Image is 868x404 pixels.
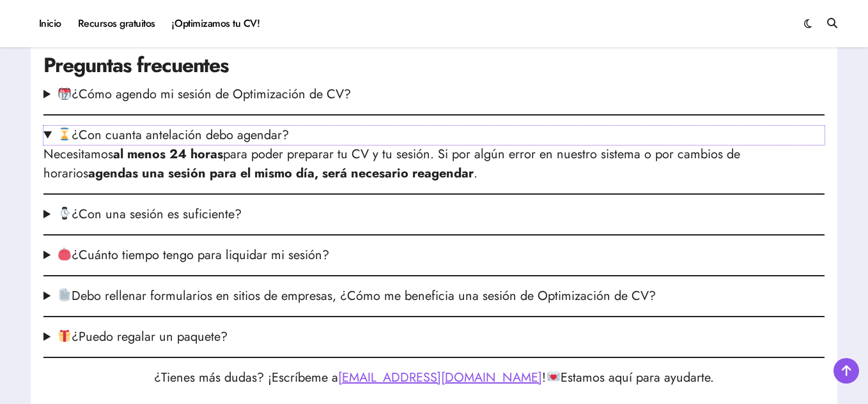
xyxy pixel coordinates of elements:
img: ⌚ [58,207,71,220]
strong: al menos 24 horas [113,145,223,163]
a: Recursos gratuitos [70,6,164,41]
a: [EMAIL_ADDRESS][DOMAIN_NAME] [338,368,542,387]
p: Necesitamos para poder preparar tu CV y tu sesión. Si por algún error en nuestro sistema o por ca... [43,145,825,183]
img: 👛 [58,248,71,260]
summary: ¿Con cuanta antelación debo agendar? [43,126,825,145]
img: 🎁 [58,329,71,342]
summary: ¿Cuánto tiempo tengo para liquidar mi sesión? [43,246,825,265]
strong: agendas una sesión para el mismo día, será necesario reagendar [88,164,474,183]
a: Inicio [31,6,70,41]
summary: Debo rellenar formularios en sitios de empresas, ¿Cómo me beneficia una sesión de Optimización de... [43,287,825,306]
summary: ¿Puedo regalar un paquete? [43,327,825,347]
summary: ¿Con una sesión es suficiente? [43,205,825,224]
img: ⌛ [58,128,71,140]
h2: Preguntas frecuentes [43,51,825,80]
a: ¡Optimizamos tu CV! [164,6,268,41]
img: 📄 [58,288,71,301]
summary: ¿Cómo agendo mi sesión de Optimización de CV? [43,85,825,104]
p: ¿Tienes más dudas? ¡Escríbeme a ! Estamos aquí para ayudarte. [43,368,825,387]
img: 💌 [547,370,560,383]
img: 📆 [58,87,71,100]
